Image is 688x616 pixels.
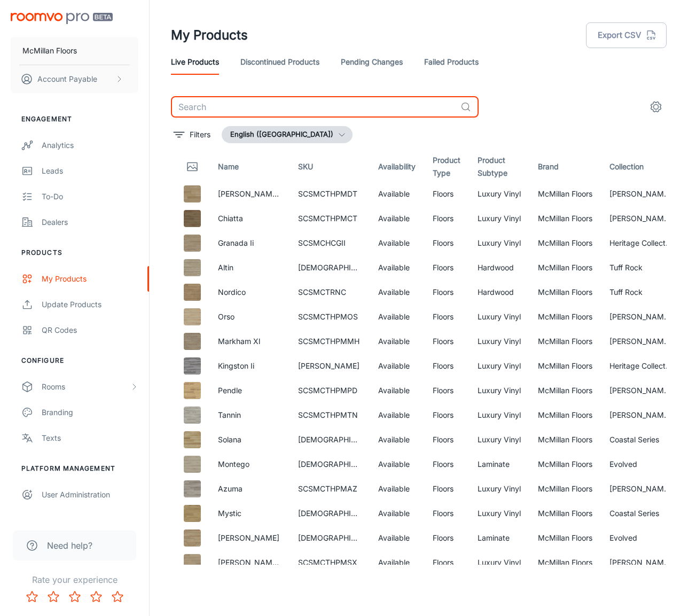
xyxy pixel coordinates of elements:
div: User Administration [42,489,138,501]
td: Available [370,182,424,206]
div: Rooms [42,381,130,393]
td: SCSMCHCGII [290,231,370,255]
td: Floors [424,231,469,255]
p: [PERSON_NAME] [218,532,281,544]
td: Luxury Vinyl [469,477,529,501]
button: English ([GEOGRAPHIC_DATA]) [222,126,353,143]
p: Account Payable [37,73,97,85]
td: Luxury Vinyl [469,501,529,526]
td: Available [370,255,424,280]
p: Rate your experience [9,573,140,586]
div: My Products [42,273,138,285]
td: Available [370,206,424,231]
td: McMillan Floors [529,255,601,280]
td: Available [370,354,424,378]
p: Nordico [218,286,281,298]
td: Floors [424,329,469,354]
button: settings [645,96,667,118]
td: McMillan Floors [529,550,601,575]
td: Available [370,452,424,477]
td: McMillan Floors [529,329,601,354]
td: McMillan Floors [529,206,601,231]
button: filter [171,126,213,143]
td: [DEMOGRAPHIC_DATA] [290,452,370,477]
td: Floors [424,526,469,550]
td: McMillan Floors [529,526,601,550]
p: Montego [218,458,281,470]
td: Floors [424,452,469,477]
button: Rate 1 star [21,586,43,607]
td: Available [370,378,424,403]
p: Mystic [218,508,281,519]
div: Branding [42,407,138,418]
button: Account Payable [11,65,138,93]
td: Luxury Vinyl [469,403,529,427]
td: Available [370,526,424,550]
td: [DEMOGRAPHIC_DATA] [290,526,370,550]
div: To-do [42,191,138,202]
td: Hardwood [469,255,529,280]
td: SCSMCTHPMSX [290,550,370,575]
p: Tannin [218,409,281,421]
th: Name [209,152,290,182]
p: [PERSON_NAME] Xl [218,188,281,200]
p: Filters [190,129,210,141]
td: Floors [424,182,469,206]
td: Luxury Vinyl [469,378,529,403]
td: Available [370,501,424,526]
td: Floors [424,280,469,305]
td: SCSMCTHPMMH [290,329,370,354]
td: SCSMCTHPMTN [290,403,370,427]
td: McMillan Floors [529,231,601,255]
td: Available [370,280,424,305]
td: Luxury Vinyl [469,206,529,231]
button: Rate 3 star [64,586,85,607]
td: Floors [424,378,469,403]
td: McMillan Floors [529,305,601,329]
td: McMillan Floors [529,403,601,427]
td: SCSMCTHPMAZ [290,477,370,501]
td: McMillan Floors [529,427,601,452]
td: Luxury Vinyl [469,231,529,255]
p: Altin [218,262,281,274]
td: Laminate [469,526,529,550]
td: Available [370,305,424,329]
td: Floors [424,255,469,280]
button: Rate 2 star [43,586,64,607]
div: Leads [42,165,138,177]
td: Available [370,403,424,427]
td: [DEMOGRAPHIC_DATA] [290,255,370,280]
td: McMillan Floors [529,501,601,526]
td: [DEMOGRAPHIC_DATA] [290,427,370,452]
td: Available [370,477,424,501]
td: Available [370,550,424,575]
div: Dealers [42,216,138,228]
td: Luxury Vinyl [469,329,529,354]
td: Floors [424,501,469,526]
button: Rate 5 star [107,586,128,607]
p: Kingston Ii [218,360,281,372]
th: SKU [290,152,370,182]
td: Floors [424,427,469,452]
p: Solana [218,434,281,446]
div: Analytics [42,139,138,151]
td: [DEMOGRAPHIC_DATA] [290,501,370,526]
th: Product Subtype [469,152,529,182]
td: Available [370,329,424,354]
td: SCSMCTRNC [290,280,370,305]
td: SCSMCTHPMPD [290,378,370,403]
td: SCSMCTHPMOS [290,305,370,329]
svg: Thumbnail [186,160,199,173]
td: Floors [424,403,469,427]
div: Texts [42,432,138,444]
td: Luxury Vinyl [469,182,529,206]
td: Available [370,231,424,255]
p: Orso [218,311,281,323]
th: Collection [601,152,681,182]
input: Search [171,96,456,118]
td: Floors [424,305,469,329]
td: Floors [424,550,469,575]
p: Markham Xl [218,336,281,347]
td: Floors [424,354,469,378]
p: Granada Ii [218,237,281,249]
